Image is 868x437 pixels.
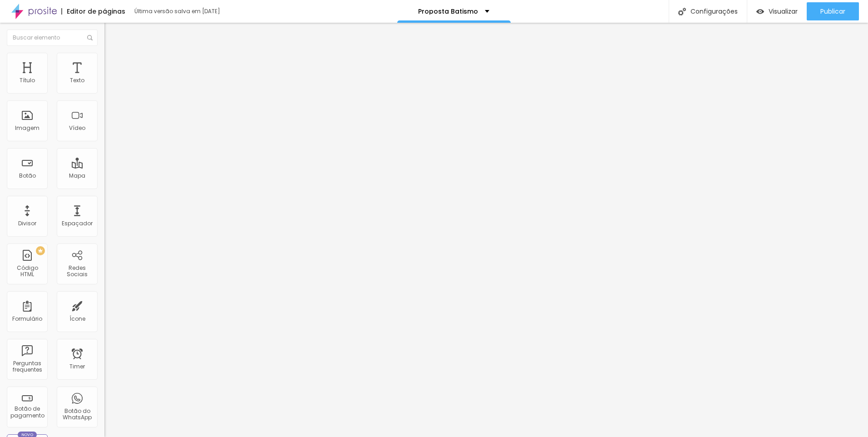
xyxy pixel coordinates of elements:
div: Formulário [12,316,42,322]
div: Vídeo [69,125,85,131]
button: Visualizar [747,2,807,20]
div: Código HTML [9,265,45,278]
div: Mapa [69,173,85,179]
div: Redes Sociais [59,265,95,278]
img: Icone [678,8,686,15]
div: Título [20,77,35,84]
div: Editor de páginas [61,8,125,15]
div: Botão [19,173,36,179]
div: Divisor [18,220,36,227]
span: Visualizar [769,8,798,15]
button: Publicar [807,2,859,20]
div: Botão do WhatsApp [59,408,95,421]
input: Buscar elemento [7,30,98,46]
img: view-1.svg [756,8,764,15]
div: Timer [69,363,85,370]
p: Proposta Batismo [418,8,478,15]
span: Publicar [820,8,845,15]
div: Botão de pagamento [9,406,45,419]
div: Imagem [15,125,39,131]
div: Texto [70,77,84,84]
div: Perguntas frequentes [9,360,45,373]
img: Icone [87,35,93,40]
iframe: Editor [104,23,868,437]
div: Espaçador [62,220,93,227]
div: Última versão salva em [DATE] [134,9,239,14]
div: Ícone [69,316,85,322]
